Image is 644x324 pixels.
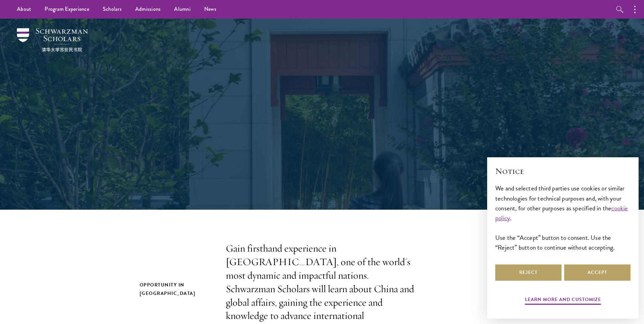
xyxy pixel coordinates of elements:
[495,264,562,281] button: Reject
[17,28,88,52] img: Schwarzman Scholars
[525,295,601,306] button: Learn more and customize
[564,264,630,281] button: Accept
[495,183,630,252] div: We and selected third parties use cookies or similar technologies for technical purposes and, wit...
[495,165,630,177] h2: Notice
[495,203,628,223] a: cookie policy
[140,281,212,298] h2: Opportunity in [GEOGRAPHIC_DATA]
